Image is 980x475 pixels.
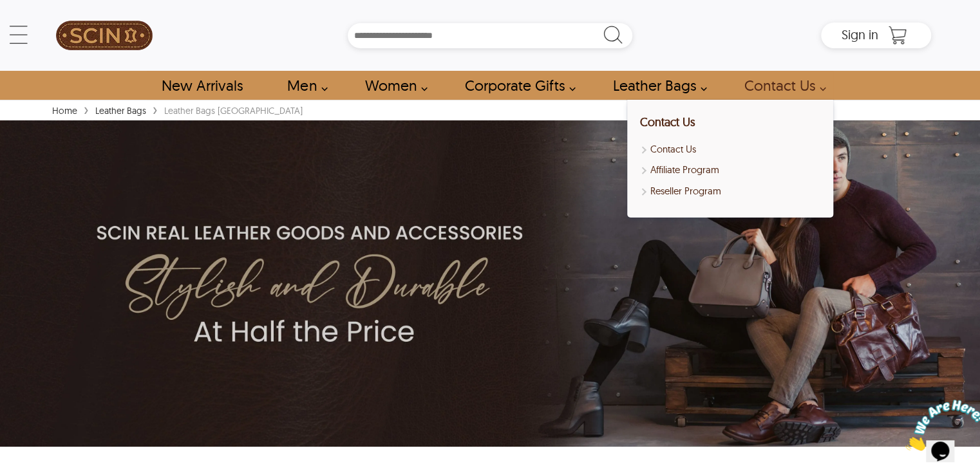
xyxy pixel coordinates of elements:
div: Leather Bags [GEOGRAPHIC_DATA] [161,104,306,117]
a: Home [49,105,80,116]
span: › [84,98,89,120]
img: SCIN [56,6,153,64]
a: Shopping Cart [885,26,910,45]
img: Chat attention grabber [5,5,85,56]
a: Shop Leather Corporate Gifts [450,71,583,100]
a: Contact Us [640,142,820,157]
span: › [153,98,158,120]
a: shop men's leather jackets [272,71,334,100]
a: Shop Women Leather Jackets [350,71,434,100]
span: Sign in [842,26,878,42]
a: SCIN [49,6,159,64]
iframe: chat widget [900,395,980,456]
a: Shop Leather Bags [598,71,714,100]
a: Contact Us [640,115,695,129]
a: Reseller Program [640,184,820,199]
a: Leather Bags [92,105,149,116]
a: contact-us [730,71,833,100]
a: Affiliate Program [640,163,820,178]
a: Shop New Arrivals [147,71,257,100]
a: Sign in [842,31,878,41]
